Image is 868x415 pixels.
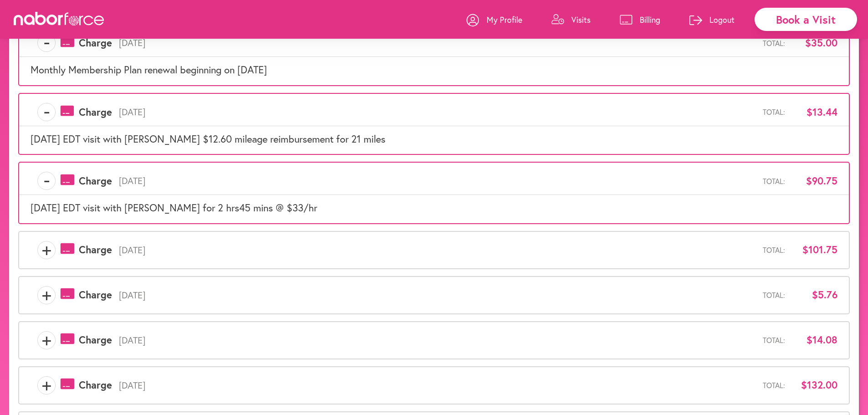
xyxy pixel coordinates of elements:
[792,175,837,187] span: $90.75
[571,14,591,25] p: Visits
[112,37,763,48] span: [DATE]
[112,245,763,256] span: [DATE]
[31,132,385,145] span: [DATE] EDT visit with [PERSON_NAME] $12.60 mileage reimbursement for 21 miles
[112,290,763,301] span: [DATE]
[38,241,55,259] span: +
[792,244,837,256] span: $101.75
[763,291,785,299] span: Total:
[79,106,112,118] span: Charge
[763,177,785,185] span: Total:
[792,289,837,301] span: $5.76
[792,334,837,346] span: $14.08
[709,14,734,25] p: Logout
[38,286,55,304] span: +
[38,376,55,395] span: +
[79,175,112,187] span: Charge
[763,108,785,116] span: Total:
[31,201,317,214] span: [DATE] EDT visit with [PERSON_NAME] for 2 hrs45 mins @ $33/hr
[792,379,837,391] span: $132.00
[38,103,55,121] span: -
[79,244,112,256] span: Charge
[487,14,522,25] p: My Profile
[467,6,522,33] a: My Profile
[763,246,785,254] span: Total:
[763,381,785,389] span: Total:
[689,6,734,33] a: Logout
[112,335,763,346] span: [DATE]
[620,6,660,33] a: Billing
[38,331,55,349] span: +
[112,380,763,391] span: [DATE]
[755,8,857,31] div: Book a Visit
[551,6,591,33] a: Visits
[79,289,112,301] span: Charge
[38,172,55,190] span: -
[763,336,785,344] span: Total:
[79,37,112,49] span: Charge
[31,63,267,76] span: Monthly Membership Plan renewal beginning on [DATE]
[112,175,763,186] span: [DATE]
[112,107,763,118] span: [DATE]
[792,106,837,118] span: $13.44
[38,34,55,52] span: -
[79,379,112,391] span: Charge
[79,334,112,346] span: Charge
[640,14,660,25] p: Billing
